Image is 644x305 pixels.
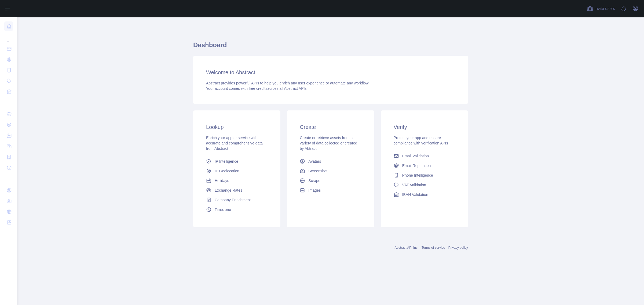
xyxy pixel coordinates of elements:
[308,178,320,183] span: Scrape
[422,246,445,250] a: Terms of service
[4,98,13,108] div: ...
[215,207,231,212] span: Timezone
[391,170,457,180] a: Phone Intelligence
[204,166,270,176] a: IP Geolocation
[215,168,239,174] span: IP Geolocation
[391,161,457,170] a: Email Reputation
[402,163,431,168] span: Email Reputation
[206,86,308,91] span: Your account comes with across all Abstract APIs.
[594,6,615,12] span: Invite users
[298,166,363,176] a: Screenshot
[394,123,455,131] h3: Verify
[391,180,457,190] a: VAT Validation
[300,123,361,131] h3: Create
[204,205,270,214] a: Timezone
[206,81,369,85] span: Abstract provides powerful APIs to help you enrich any user experience or automate any workflow.
[391,151,457,161] a: Email Validation
[204,176,270,185] a: Holidays
[402,173,433,178] span: Phone Intelligence
[206,69,455,76] h3: Welcome to Abstract.
[298,176,363,185] a: Scrape
[4,32,13,43] div: ...
[586,4,616,13] button: Invite users
[204,185,270,195] a: Exchange Rates
[308,159,321,164] span: Avatars
[4,174,13,184] div: ...
[215,159,238,164] span: IP Intelligence
[308,188,321,193] span: Images
[402,192,428,197] span: IBAN Validation
[193,41,468,54] h1: Dashboard
[298,157,363,166] a: Avatars
[395,246,419,250] a: Abstract API Inc.
[308,168,327,174] span: Screenshot
[448,246,468,250] a: Privacy policy
[206,136,263,151] span: Enrich your app or service with accurate and comprehensive data from Abstract
[249,86,267,91] span: free credits
[204,195,270,205] a: Company Enrichment
[394,136,448,145] span: Protect your app and ensure compliance with verification APIs
[215,197,251,203] span: Company Enrichment
[300,136,357,151] span: Create or retrieve assets from a variety of data collected or created by Abtract
[206,123,268,131] h3: Lookup
[298,185,363,195] a: Images
[402,153,429,159] span: Email Validation
[215,178,229,183] span: Holidays
[391,190,457,199] a: IBAN Validation
[204,157,270,166] a: IP Intelligence
[215,188,242,193] span: Exchange Rates
[402,182,426,188] span: VAT Validation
